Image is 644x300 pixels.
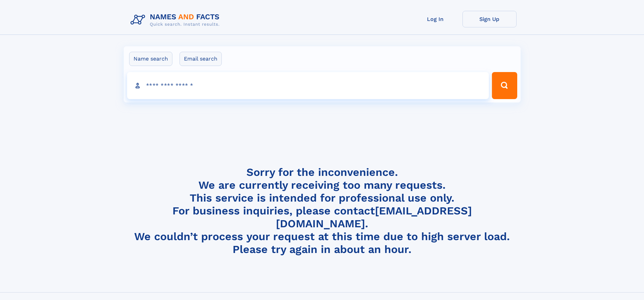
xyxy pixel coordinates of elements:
[128,166,517,256] h4: Sorry for the inconvenience. We are currently receiving too many requests. This service is intend...
[129,52,172,66] label: Name search
[180,52,222,66] label: Email search
[127,72,489,99] input: search input
[408,11,462,27] a: Log In
[462,11,517,27] a: Sign Up
[128,11,225,29] img: Logo Names and Facts
[276,204,472,230] a: [EMAIL_ADDRESS][DOMAIN_NAME]
[492,72,517,99] button: Search Button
